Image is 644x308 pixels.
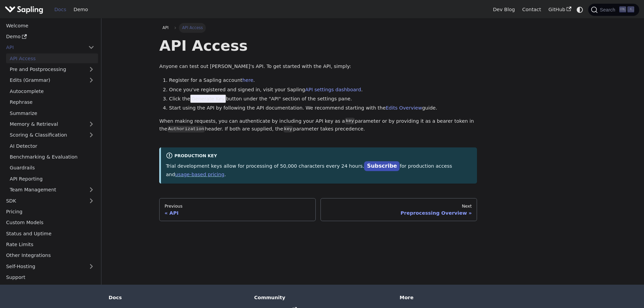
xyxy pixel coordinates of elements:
span: API [163,25,169,30]
nav: Breadcrumbs [159,23,477,32]
a: Autocomplete [6,86,98,96]
code: key [345,118,355,124]
div: More [400,294,535,301]
code: Authorization [167,126,205,133]
a: GitHub [545,4,575,15]
a: Other Integrations [2,251,98,260]
li: Start using the API by following the API documentation. We recommend starting with the guide. [169,104,477,112]
a: Team Management [6,185,98,195]
a: Pre and Postprocessing [6,65,98,74]
a: API Reporting [6,174,98,184]
div: Previous [165,204,311,209]
a: Rate Limits [2,240,98,250]
a: API [2,43,85,52]
li: Register for a Sapling account . [169,76,477,85]
li: Click the button under the "API" section of the settings pane. [169,95,477,103]
a: Status and Uptime [2,229,98,238]
a: API [159,23,172,32]
a: AI Detector [6,141,98,151]
code: key [283,126,293,133]
p: Anyone can test out [PERSON_NAME]'s API. To get started with the API, simply: [159,63,477,71]
a: Summarize [6,108,98,118]
a: Docs [51,4,70,15]
a: Guardrails [6,163,98,173]
a: Rephrase [6,97,98,107]
button: Collapse sidebar category 'API' [85,43,98,52]
a: here [242,77,253,83]
button: Expand sidebar category 'SDK' [85,196,98,206]
button: Search (Ctrl+K) [588,4,639,16]
div: Next [326,204,472,209]
p: Trial development keys allow for processing of 50,000 characters every 24 hours. for production a... [166,162,472,179]
a: Memory & Retrieval [6,119,98,129]
div: Community [254,294,390,301]
img: Sapling.ai [5,5,43,15]
a: Subscribe [364,161,400,171]
span: Generate Key [190,95,226,103]
a: Edits Overview [386,105,422,111]
p: When making requests, you can authenticate by including your API key as a parameter or by providi... [159,117,477,134]
a: SDK [2,196,85,206]
a: Support [2,273,98,282]
button: Switch between dark and light mode (currently system mode) [575,5,585,15]
a: Self-Hosting [2,261,98,271]
h1: API Access [159,37,477,55]
a: Benchmarking & Evaluation [6,152,98,162]
a: PreviousAPI [159,198,316,221]
li: Once you've registered and signed in, visit your Sapling . [169,86,477,94]
span: API Access [179,23,206,32]
a: Demo [70,4,92,15]
a: Scoring & Classification [6,130,98,140]
a: Pricing [2,207,98,217]
div: Docs [109,294,244,301]
a: usage-based pricing [175,172,224,177]
div: Preprocessing Overview [326,210,472,216]
a: Edits (Grammar) [6,75,98,85]
a: Custom Models [2,218,98,228]
a: NextPreprocessing Overview [320,198,477,221]
a: Contact [519,4,545,15]
nav: Docs pages [159,198,477,221]
a: Dev Blog [489,4,518,15]
kbd: K [627,6,634,13]
a: API settings dashboard [305,87,361,92]
div: API [165,210,311,216]
a: Demo [2,32,98,42]
a: API Access [6,53,98,63]
a: Sapling.ai [5,5,46,15]
span: Search [598,7,619,13]
a: Welcome [2,21,98,30]
div: Production Key [166,152,472,160]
